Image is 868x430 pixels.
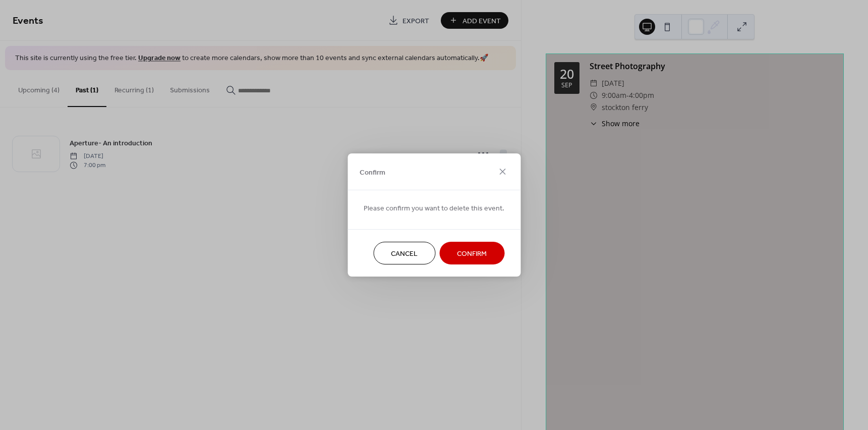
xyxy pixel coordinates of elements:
button: Cancel [373,242,435,264]
span: Confirm [457,249,487,259]
button: Confirm [439,242,504,264]
span: Confirm [360,167,385,178]
span: Please confirm you want to delete this event. [364,203,504,214]
span: Cancel [391,249,418,259]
